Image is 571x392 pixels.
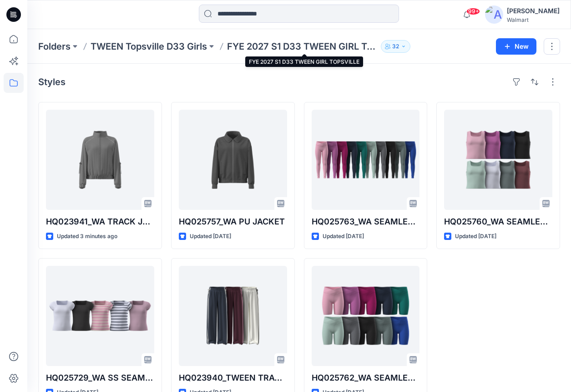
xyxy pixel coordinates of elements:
p: Updated [DATE] [323,232,364,241]
div: Walmart [507,16,560,23]
img: avatar [485,5,503,24]
p: Updated [DATE] [455,232,496,241]
a: Folders [38,40,71,53]
p: HQ025757_WA PU JACKET [179,215,287,228]
p: HQ025729_WA SS SEAMLESS TEE [46,372,154,384]
p: FYE 2027 S1 D33 TWEEN GIRL TOPSVILLE [227,40,377,53]
a: HQ025762_WA SEAMLESS BIKE SHORT [312,266,420,366]
p: HQ025763_WA SEAMLESS LEGGING [312,215,420,228]
a: HQ023940_TWEEN TRACK PANT [179,266,287,366]
button: 32 [381,40,410,53]
a: HQ025757_WA PU JACKET [179,110,287,210]
button: New [496,38,536,55]
a: HQ025729_WA SS SEAMLESS TEE [46,266,154,366]
span: 99+ [466,8,480,15]
p: Updated 3 minutes ago [57,232,117,241]
p: HQ025760_WA SEAMLESS TANK [444,215,552,228]
a: TWEEN Topsville D33 Girls [91,40,207,53]
p: HQ023940_TWEEN TRACK PANT [179,372,287,384]
p: HQ023941_WA TRACK JACKET [46,215,154,228]
a: HQ025760_WA SEAMLESS TANK [444,110,552,210]
a: HQ023941_WA TRACK JACKET [46,110,154,210]
div: [PERSON_NAME] [507,5,560,16]
p: Updated [DATE] [190,232,231,241]
p: 32 [392,41,399,51]
p: HQ025762_WA SEAMLESS BIKE SHORT [312,372,420,384]
h4: Styles [38,76,66,87]
a: HQ025763_WA SEAMLESS LEGGING [312,110,420,210]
